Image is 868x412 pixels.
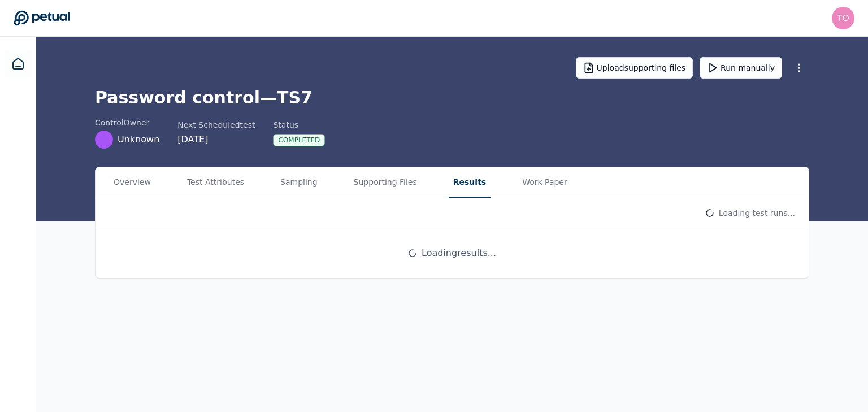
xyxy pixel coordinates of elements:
[719,207,795,219] p: Loading test runs...
[5,50,32,77] a: Dashboard
[95,117,159,128] div: control Owner
[183,167,249,198] button: Test Attributes
[349,167,422,198] button: Supporting Files
[789,58,809,78] button: More Options
[177,133,255,146] div: [DATE]
[832,7,854,29] img: tony.bolasna@amd.com
[518,167,572,198] button: Work Paper
[118,133,159,146] span: Unknown
[14,10,70,26] a: Go to Dashboard
[109,167,155,198] button: Overview
[408,246,496,260] div: Loading results ...
[449,167,491,198] button: Results
[273,119,325,131] div: Status
[177,119,255,131] div: Next Scheduled test
[273,134,325,146] div: Completed
[276,167,322,198] button: Sampling
[576,57,693,79] button: Uploadsupporting files
[95,88,809,108] h1: Password control — TS7
[700,57,782,79] button: Run manually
